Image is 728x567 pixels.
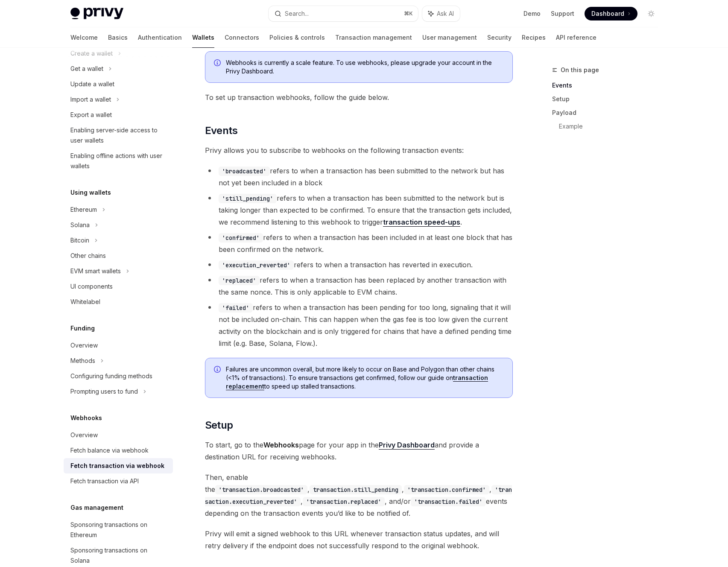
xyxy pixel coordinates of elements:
span: Privy allows you to subscribe to webhooks on the following transaction events: [205,144,513,156]
div: Update a wallet [70,79,114,89]
div: Get a wallet [70,64,103,74]
button: Search...⌘K [269,6,418,21]
a: Transaction management [335,27,412,48]
div: Sponsoring transactions on Ethereum [70,520,168,540]
a: Policies & controls [269,27,325,48]
a: Configuring funding methods [64,368,173,384]
a: Payload [552,106,665,120]
span: Then, enable the , , , , , and/or events depending on the transaction events you’d like to be not... [205,471,513,519]
div: Bitcoin [70,235,89,246]
a: Other chains [64,248,173,263]
a: Overview [64,338,173,353]
span: Webhooks is currently a scale feature. To use webhooks, please upgrade your account in the Privy ... [226,58,504,76]
code: 'transaction.replaced' [303,497,385,506]
a: Demo [523,9,541,18]
a: UI components [64,279,173,294]
code: 'replaced' [219,276,260,285]
span: Dashboard [591,9,624,18]
button: Ask AI [422,6,460,21]
span: ⌘ K [404,10,413,17]
div: Enabling server-side access to user wallets [70,125,168,146]
a: Basics [108,27,128,48]
li: refers to when a transaction has been submitted to the network but has not yet been included in a... [205,165,513,189]
a: Export a wallet [64,107,173,123]
span: To start, go to the page for your app in the and provide a destination URL for receiving webhooks. [205,439,513,463]
img: light logo [70,8,123,20]
a: Welcome [70,27,98,48]
a: Update a wallet [64,76,173,92]
div: Methods [70,356,95,366]
strong: Webhooks [263,441,299,449]
a: Setup [552,92,665,106]
div: Other chains [70,251,106,261]
a: Overview [64,427,173,443]
code: 'confirmed' [219,233,263,243]
code: 'transaction.confirmed' [404,485,489,494]
span: Setup [205,418,233,432]
a: Dashboard [585,7,637,20]
a: Recipes [522,27,546,48]
div: EVM smart wallets [70,266,121,276]
li: refers to when a transaction has been included in at least one block that has been confirmed on t... [205,231,513,255]
a: User management [422,27,477,48]
a: Wallets [192,27,214,48]
h5: Using wallets [70,187,111,198]
div: Enabling offline actions with user wallets [70,151,168,171]
a: Enabling server-side access to user wallets [64,123,173,148]
code: 'execution_reverted' [219,260,294,270]
li: refers to when a transaction has been replaced by another transaction with the same nonce. This i... [205,274,513,298]
a: Security [487,27,512,48]
a: Connectors [225,27,259,48]
div: Overview [70,430,98,440]
div: Overview [70,340,98,351]
li: refers to when a transaction has been pending for too long, signaling that it will not be include... [205,301,513,349]
a: Privy Dashboard [379,441,435,450]
h5: Funding [70,323,95,333]
a: Authentication [138,27,182,48]
span: Failures are uncommon overall, but more likely to occur on Base and Polygon than other chains (<1... [226,365,504,391]
a: Whitelabel [64,294,173,310]
h5: Webhooks [70,413,102,423]
span: Events [205,124,237,137]
div: Search... [285,9,309,19]
button: Toggle dark mode [644,7,658,20]
a: transaction speed-ups [383,218,460,227]
div: UI components [70,281,113,292]
div: Fetch balance via webhook [70,445,149,456]
a: Example [559,120,665,133]
li: refers to when a transaction has reverted in execution. [205,259,513,271]
a: Sponsoring transactions on Ethereum [64,517,173,543]
a: Events [552,79,665,92]
div: Fetch transaction via API [70,476,139,486]
a: Support [551,9,574,18]
a: Fetch balance via webhook [64,443,173,458]
span: Ask AI [437,9,454,18]
span: To set up transaction webhooks, follow the guide below. [205,91,513,103]
a: API reference [556,27,596,48]
div: Sponsoring transactions on Solana [70,545,168,566]
div: Export a wallet [70,110,112,120]
li: refers to when a transaction has been submitted to the network but is taking longer than expected... [205,192,513,228]
code: 'transaction.broadcasted' [215,485,307,494]
div: Whitelabel [70,297,100,307]
code: transaction.still_pending [310,485,402,494]
span: Privy will emit a signed webhook to this URL whenever transaction status updates, and will retry ... [205,528,513,552]
div: Prompting users to fund [70,386,138,397]
svg: Info [214,59,222,68]
span: On this page [561,65,599,75]
div: Import a wallet [70,94,111,105]
div: Fetch transaction via webhook [70,461,164,471]
h5: Gas management [70,503,123,513]
div: Configuring funding methods [70,371,152,381]
a: Enabling offline actions with user wallets [64,148,173,174]
code: 'broadcasted' [219,167,270,176]
code: 'failed' [219,303,253,313]
code: 'transaction.failed' [411,497,486,506]
div: Solana [70,220,90,230]
code: 'still_pending' [219,194,277,203]
a: Fetch transaction via webhook [64,458,173,473]
svg: Info [214,366,222,374]
a: Fetch transaction via API [64,473,173,489]
div: Ethereum [70,205,97,215]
